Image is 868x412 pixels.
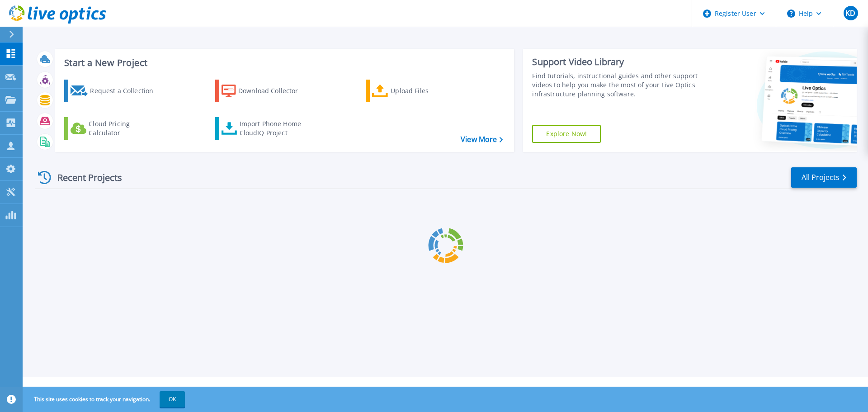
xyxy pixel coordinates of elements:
[791,167,857,188] a: All Projects
[240,119,310,137] div: Import Phone Home CloudIQ Project
[532,56,702,68] div: Support Video Library
[64,80,165,102] a: Request a Collection
[35,166,134,189] div: Recent Projects
[532,125,601,143] a: Explore Now!
[64,117,165,140] a: Cloud Pricing Calculator
[89,119,161,137] div: Cloud Pricing Calculator
[238,82,311,100] div: Download Collector
[215,80,316,102] a: Download Collector
[64,58,503,68] h3: Start a New Project
[461,135,503,144] a: View More
[25,391,185,407] span: This site uses cookies to track your navigation.
[391,82,463,100] div: Upload Files
[845,9,855,17] span: KD
[366,80,467,102] a: Upload Files
[90,82,162,100] div: Request a Collection
[532,71,702,99] div: Find tutorials, instructional guides and other support videos to help you make the most of your L...
[160,391,185,407] button: OK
